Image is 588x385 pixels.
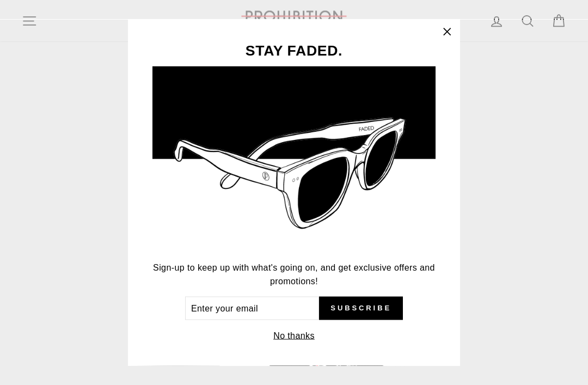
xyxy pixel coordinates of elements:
[330,303,391,313] span: Subscribe
[152,261,436,289] p: Sign-up to keep up with what's going on, and get exclusive offers and promotions!
[185,297,319,321] input: Enter your email
[152,44,436,58] h3: STAY FADED.
[270,328,318,344] button: No thanks
[319,297,403,321] button: Subscribe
